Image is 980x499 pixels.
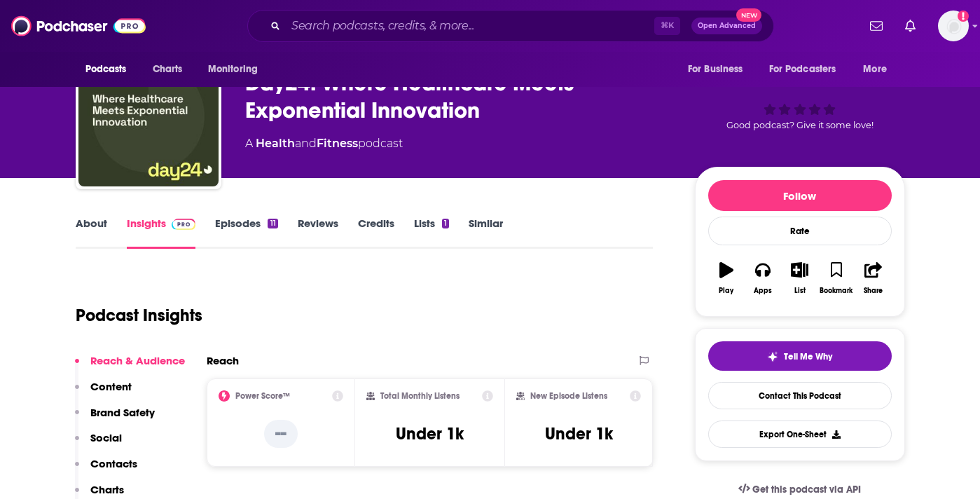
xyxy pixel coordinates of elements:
button: Reach & Audience [75,354,185,380]
span: Charts [153,60,183,79]
p: Contacts [90,457,137,470]
button: open menu [76,56,145,83]
button: Share [855,253,891,303]
a: Health [256,137,295,150]
a: Episodes11 [215,217,277,249]
span: For Business [688,60,743,79]
img: tell me why sparkle [767,351,778,362]
a: Credits [358,217,394,249]
h2: Power Score™ [235,391,290,401]
span: Logged in as allisonstowell [938,11,969,41]
span: Tell Me Why [784,351,832,362]
p: Brand Safety [90,406,155,419]
a: InsightsPodchaser Pro [127,217,196,249]
button: Apps [745,253,781,303]
span: ⌘ K [654,17,680,35]
a: Lists1 [414,217,449,249]
p: Reach & Audience [90,354,185,367]
button: Brand Safety [75,406,155,432]
p: Social [90,431,122,444]
button: Open AdvancedNew [691,18,762,34]
button: Content [75,380,132,406]
div: Share [864,287,883,295]
button: Social [75,431,122,457]
span: and [295,137,317,150]
button: open menu [678,56,761,83]
button: Play [708,253,745,303]
span: For Podcasters [769,60,836,79]
a: Show notifications dropdown [864,14,888,38]
span: Good podcast? Give it some love! [726,120,874,130]
button: open menu [760,56,857,83]
h3: Under 1k [545,423,613,444]
p: Content [90,380,132,393]
button: open menu [198,56,276,83]
button: tell me why sparkleTell Me Why [708,341,892,371]
div: Apps [754,287,772,295]
h1: Podcast Insights [76,305,202,326]
img: User Profile [938,11,969,41]
button: Contacts [75,457,137,483]
input: Search podcasts, credits, & more... [286,15,654,37]
a: Fitness [317,137,358,150]
div: Good podcast? Give it some love! [695,56,905,143]
h3: Under 1k [396,423,464,444]
button: Bookmark [818,253,855,303]
button: Follow [708,180,892,211]
button: Export One-Sheet [708,421,892,448]
div: A podcast [245,135,403,152]
img: Podchaser Pro [172,219,196,230]
div: Play [719,287,733,295]
a: Reviews [298,217,338,249]
button: Show profile menu [938,11,969,41]
a: Charts [144,56,191,83]
p: Charts [90,483,124,496]
a: Contact This Podcast [708,382,892,409]
span: Podcasts [85,60,127,79]
img: Day24: Where Healthcare Meets Exponential Innovation [78,46,219,186]
img: Podchaser - Follow, Share and Rate Podcasts [11,13,146,39]
div: Bookmark [820,287,853,295]
svg: Add a profile image [958,11,969,22]
div: 11 [268,219,277,228]
span: Open Advanced [698,22,756,29]
span: Monitoring [208,60,258,79]
button: List [781,253,817,303]
span: More [863,60,887,79]
h2: Total Monthly Listens [380,391,460,401]
button: open menu [853,56,904,83]
span: Get this podcast via API [752,484,861,495]
span: New [736,8,761,22]
a: Similar [469,217,503,249]
div: Search podcasts, credits, & more... [247,10,774,42]
div: Rate [708,217,892,245]
div: 1 [442,219,449,228]
h2: New Episode Listens [530,391,607,401]
p: -- [264,420,298,448]
div: List [794,287,806,295]
a: About [76,217,107,249]
a: Show notifications dropdown [899,14,921,38]
h2: Reach [207,354,239,367]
